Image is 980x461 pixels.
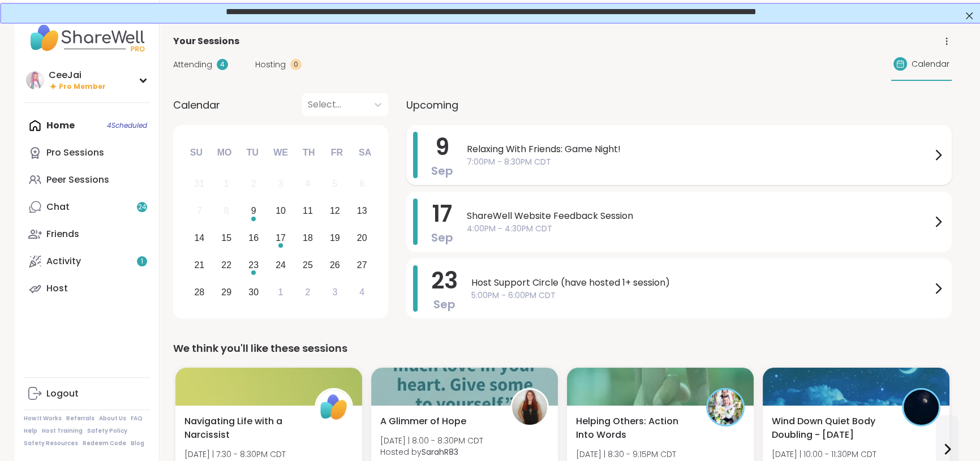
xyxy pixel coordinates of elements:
[353,140,377,165] div: Sa
[184,140,209,165] div: Su
[380,446,483,458] span: Hosted by
[305,285,310,300] div: 2
[214,172,239,196] div: Not available Monday, September 1st, 2025
[66,415,94,423] a: Referrals
[46,255,81,268] div: Activity
[214,199,239,223] div: Not available Monday, September 8th, 2025
[46,282,68,295] div: Host
[269,253,293,277] div: Choose Wednesday, September 24th, 2025
[24,275,150,302] a: Host
[187,226,212,251] div: Choose Sunday, September 14th, 2025
[24,440,78,447] a: Safety Resources
[512,390,547,425] img: SarahR83
[269,226,293,251] div: Choose Wednesday, September 17th, 2025
[303,203,313,218] div: 11
[380,435,483,446] span: [DATE] | 8:00 - 8:30PM CDT
[276,203,286,218] div: 10
[24,415,62,423] a: How It Works
[912,58,949,70] span: Calendar
[217,59,228,70] div: 4
[467,143,931,156] span: Relaxing With Friends: Game Night!
[248,230,259,245] div: 16
[276,257,286,273] div: 24
[350,253,374,277] div: Choose Saturday, September 27th, 2025
[330,257,340,273] div: 26
[46,147,104,159] div: Pro Sessions
[214,226,239,251] div: Choose Monday, September 15th, 2025
[708,390,743,425] img: Jessiegirl0719
[467,156,931,168] span: 7:00PM - 8:30PM CDT
[212,140,237,165] div: Mo
[173,35,239,48] span: Your Sessions
[184,449,303,460] span: [DATE] | 7:30 - 8:30PM CDT
[46,387,79,400] div: Logout
[187,199,212,223] div: Not available Sunday, September 7th, 2025
[324,140,349,165] div: Fr
[24,221,150,248] a: Friends
[296,172,320,196] div: Not available Thursday, September 4th, 2025
[296,140,321,165] div: Th
[772,415,889,442] span: Wind Down Quiet Body Doubling - [DATE]
[224,176,229,191] div: 1
[24,380,150,407] a: Logout
[194,230,204,245] div: 14
[49,69,106,81] div: CeeJai
[296,280,320,304] div: Choose Thursday, October 2nd, 2025
[576,449,676,460] span: [DATE] | 8:30 - 9:15PM CDT
[431,163,453,179] span: Sep
[435,131,449,163] span: 9
[187,253,212,277] div: Choose Sunday, September 21st, 2025
[194,257,204,273] div: 21
[357,257,367,273] div: 27
[303,257,313,273] div: 25
[131,415,143,423] a: FAQ
[214,253,239,277] div: Choose Monday, September 22nd, 2025
[141,257,143,266] span: 1
[323,199,347,223] div: Choose Friday, September 12th, 2025
[269,199,293,223] div: Choose Wednesday, September 10th, 2025
[357,203,367,218] div: 13
[46,174,109,186] div: Peer Sessions
[184,415,302,442] span: Navigating Life with a Narcissist
[83,440,126,447] a: Redeem Code
[323,226,347,251] div: Choose Friday, September 19th, 2025
[251,203,256,218] div: 9
[332,176,337,191] div: 5
[194,176,204,191] div: 31
[431,265,458,296] span: 23
[431,230,453,245] span: Sep
[242,253,266,277] div: Choose Tuesday, September 23rd, 2025
[278,176,283,191] div: 3
[214,280,239,304] div: Choose Monday, September 29th, 2025
[276,230,286,245] div: 17
[296,226,320,251] div: Choose Thursday, September 18th, 2025
[290,59,302,70] div: 0
[332,285,337,300] div: 3
[350,280,374,304] div: Choose Saturday, October 4th, 2025
[46,201,70,213] div: Chat
[240,140,265,165] div: Tu
[242,280,266,304] div: Choose Tuesday, September 30th, 2025
[24,18,150,58] img: ShareWell Nav Logo
[350,172,374,196] div: Not available Saturday, September 6th, 2025
[269,280,293,304] div: Choose Wednesday, October 1st, 2025
[242,172,266,196] div: Not available Tuesday, September 2nd, 2025
[221,285,231,300] div: 29
[173,59,212,71] span: Attending
[268,140,293,165] div: We
[380,415,466,428] span: A Glimmer of Hope
[576,415,694,442] span: Helping Others: Action Into Words
[904,390,939,425] img: QueenOfTheNight
[221,230,231,245] div: 15
[242,226,266,251] div: Choose Tuesday, September 16th, 2025
[24,166,150,193] a: Peer Sessions
[173,341,952,356] div: We think you'll like these sessions
[251,176,256,191] div: 2
[359,176,364,191] div: 6
[296,253,320,277] div: Choose Thursday, September 25th, 2025
[42,427,83,435] a: Host Training
[99,415,126,423] a: About Us
[26,71,44,89] img: CeeJai
[296,199,320,223] div: Choose Thursday, September 11th, 2025
[197,203,202,218] div: 7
